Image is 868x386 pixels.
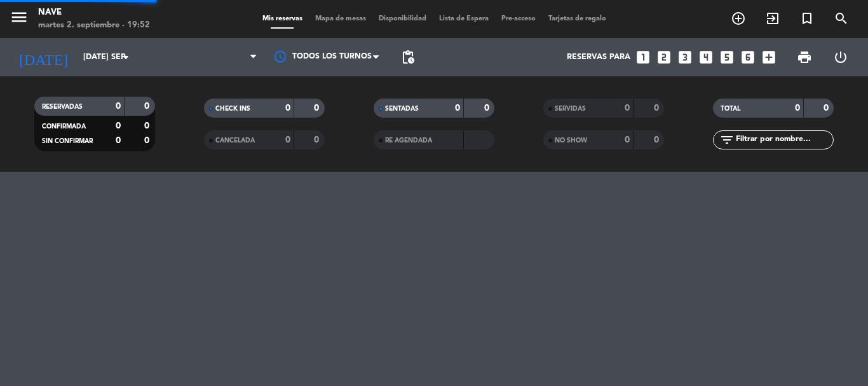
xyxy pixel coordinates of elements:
[555,106,586,112] span: SERVIDAS
[144,121,152,130] strong: 0
[116,121,121,130] strong: 0
[10,8,29,27] i: menu
[42,138,93,144] span: SIN CONFIRMAR
[824,104,831,113] strong: 0
[144,102,152,111] strong: 0
[256,15,309,22] span: Mis reservas
[625,135,630,144] strong: 0
[625,104,630,113] strong: 0
[433,15,495,22] span: Lista de Espera
[719,49,735,65] i: looks_5
[400,50,416,65] span: pending_actions
[116,102,121,111] strong: 0
[761,49,777,65] i: add_box
[10,43,77,71] i: [DATE]
[735,133,833,147] input: Filtrar por nombre...
[215,106,250,112] span: CHECK INS
[118,50,133,65] i: arrow_drop_down
[215,137,255,144] span: CANCELADA
[372,15,433,22] span: Disponibilidad
[309,15,372,22] span: Mapa de mesas
[10,8,29,31] button: menu
[799,11,815,26] i: turned_in_not
[38,19,150,32] div: martes 2. septiembre - 19:52
[38,6,150,19] div: Nave
[698,49,714,65] i: looks_4
[555,137,587,144] span: NO SHOW
[314,104,322,113] strong: 0
[42,123,86,130] span: CONFIRMADA
[834,11,849,26] i: search
[567,53,630,62] span: Reservas para
[495,15,542,22] span: Pre-acceso
[795,104,800,113] strong: 0
[654,104,661,113] strong: 0
[635,49,651,65] i: looks_one
[144,136,152,145] strong: 0
[765,11,780,26] i: exit_to_app
[797,50,812,65] span: print
[385,137,432,144] span: RE AGENDADA
[285,104,290,113] strong: 0
[285,135,290,144] strong: 0
[833,50,848,65] i: power_settings_new
[740,49,756,65] i: looks_6
[822,38,858,76] div: LOG OUT
[731,11,746,26] i: add_circle_outline
[654,135,661,144] strong: 0
[385,106,419,112] span: SENTADAS
[42,104,83,110] span: RESERVADAS
[542,15,613,22] span: Tarjetas de regalo
[656,49,672,65] i: looks_two
[116,136,121,145] strong: 0
[484,104,492,113] strong: 0
[677,49,693,65] i: looks_3
[719,132,735,148] i: filter_list
[455,104,460,113] strong: 0
[721,106,740,112] span: TOTAL
[314,135,322,144] strong: 0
